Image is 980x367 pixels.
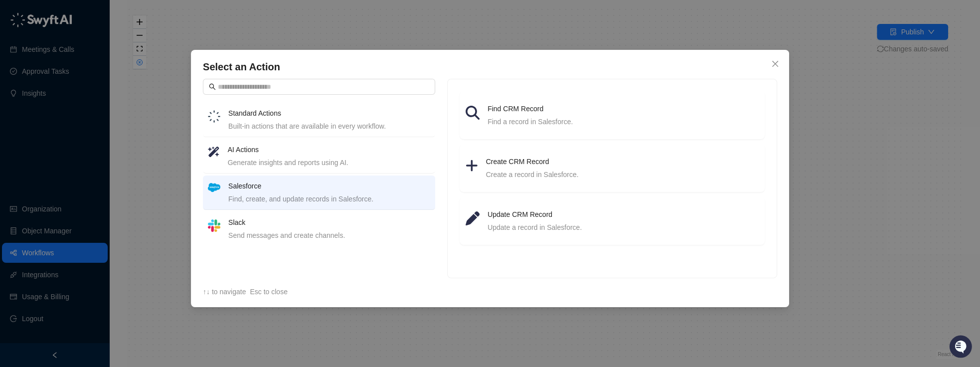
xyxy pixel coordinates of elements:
div: Generate insights and reports using AI. [228,157,430,168]
h4: Select an Action [203,60,777,74]
img: logo-small-inverted-DW8HDUn_.png [208,110,220,123]
div: Start new chat [34,90,163,100]
h4: Standard Actions [228,108,430,119]
button: Close [767,56,783,72]
h4: Find CRM Record [488,103,759,114]
span: Pylon [99,164,121,171]
div: 📶 [45,140,53,148]
a: 📶Status [41,135,81,153]
h4: Update CRM Record [488,209,759,220]
p: Welcome 👋 [10,39,181,55]
h4: Salesforce [228,181,430,191]
a: Powered byPylon [70,163,121,171]
div: Find, create, and update records in Salesforce. [228,193,430,204]
div: Send messages and create channels. [228,230,430,241]
span: search [209,83,216,90]
img: Swyft AI [10,9,30,29]
img: 5124521997842_fc6d7dfcefe973c2e489_88.png [10,90,28,108]
iframe: Open customer support [948,334,975,361]
div: Update a record in Salesforce. [488,222,759,233]
span: close [771,60,779,68]
div: Built-in actions that are available in every workflow. [228,121,430,132]
h4: AI Actions [228,144,430,155]
span: Esc to close [250,288,287,296]
img: salesforce-ChMvK6Xa.png [208,183,220,192]
h4: Create CRM Record [486,156,759,167]
img: slack-Cn3INd-T.png [208,219,220,232]
span: ↑↓ to navigate [203,288,246,296]
div: Create a record in Salesforce. [486,169,759,180]
h2: How can we help? [10,55,181,71]
div: 📚 [10,140,18,148]
h4: Slack [228,217,430,228]
div: Find a record in Salesforce. [488,116,759,127]
button: Start new chat [169,93,181,105]
a: 📚Docs [6,135,41,153]
div: We're offline, we'll be back soon [34,100,130,108]
span: Docs [20,139,37,149]
span: Status [55,139,77,149]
